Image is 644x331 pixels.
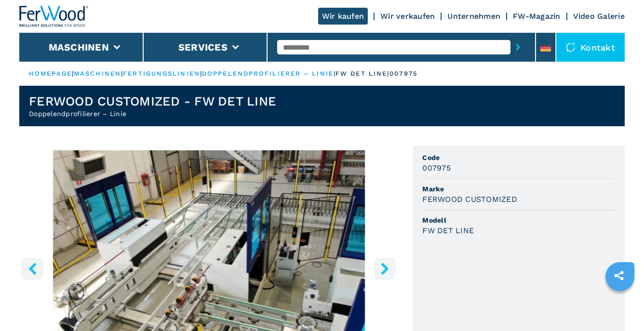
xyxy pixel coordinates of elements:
h2: Doppelendprofilierer – Linie [29,109,276,119]
span: | [200,70,202,77]
a: maschinen [74,70,121,77]
span: | [334,70,335,77]
a: Wir verkaufen [380,12,435,21]
h3: FERWOOD CUSTOMIZED [422,194,517,205]
a: fertigungslinien [123,70,200,77]
a: HOMEPAGE [29,70,72,77]
span: Marke [422,184,615,194]
a: Unternehmen [447,12,500,21]
h1: FERWOOD CUSTOMIZED - FW DET LINE [29,93,276,109]
iframe: Chat [603,288,637,324]
button: Services [178,41,228,53]
span: Modell [422,215,615,225]
a: FW-Magazin [513,12,561,21]
a: Wir kaufen [318,8,368,25]
a: doppelendprofilierer – linie [202,70,334,77]
h3: FW DET LINE [422,225,474,236]
button: left-button [22,258,43,279]
button: Maschinen [49,41,109,53]
a: Video Galerie [573,12,625,21]
div: Kontakt [556,33,625,62]
button: submit-button [510,36,525,58]
p: fw det line | [335,69,389,78]
p: 007975 [389,69,418,78]
button: right-button [374,258,396,279]
a: sharethis [607,264,631,288]
h3: 007975 [422,162,451,173]
span: | [121,70,123,77]
img: Kontakt [566,42,576,52]
span: Code [422,153,615,162]
span: | [72,70,74,77]
img: Ferwood [19,6,89,27]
